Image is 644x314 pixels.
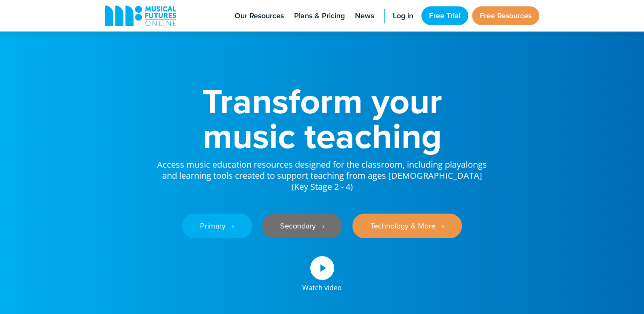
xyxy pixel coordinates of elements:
[262,214,342,238] a: Secondary ‎‏‏‎ ‎ ›
[302,280,342,291] div: Watch video
[352,214,462,238] a: Technology & More ‎‏‏‎ ‎ ›
[393,10,413,22] span: Log in
[421,6,468,25] a: Free Trial
[294,10,345,22] span: Plans & Pricing
[156,83,488,153] h1: Transform your music teaching
[355,10,374,22] span: News
[156,153,488,192] p: Access music education resources designed for the classroom, including playalongs and learning to...
[235,10,284,22] span: Our Resources
[472,6,539,25] a: Free Resources
[182,214,252,238] a: Primary ‎‏‏‎ ‎ ›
